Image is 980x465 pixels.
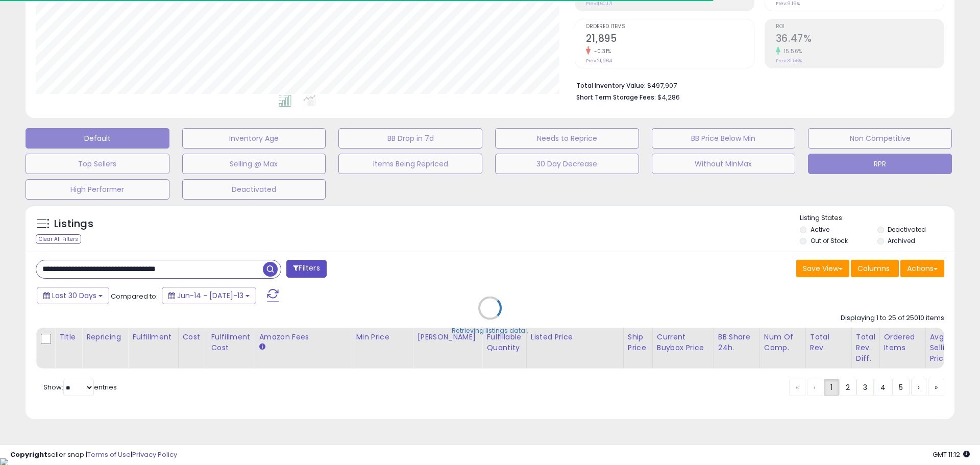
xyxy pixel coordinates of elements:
[495,128,639,149] button: Needs to Reprice
[586,1,612,7] small: Prev: $60,171
[776,33,944,46] h2: 36.47%
[26,154,169,174] button: Top Sellers
[26,128,169,149] button: Default
[182,128,326,149] button: Inventory Age
[132,450,177,459] a: Privacy Policy
[182,179,326,200] button: Deactivated
[452,326,528,335] div: Retrieving listings data..
[586,24,754,30] span: Ordered Items
[586,58,612,64] small: Prev: 21,964
[808,128,952,149] button: Non Competitive
[495,154,639,174] button: 30 Day Decrease
[87,450,131,459] a: Terms of Use
[576,81,646,90] b: Total Inventory Value:
[10,450,47,459] strong: Copyright
[586,33,754,46] h2: 21,895
[933,450,970,459] span: 2025-08-13 11:12 GMT
[808,154,952,174] button: RPR
[338,154,482,174] button: Items Being Repriced
[652,154,796,174] button: Without MinMax
[780,47,802,55] small: 15.56%
[657,92,680,102] span: $4,286
[576,79,937,91] li: $497,907
[776,58,802,64] small: Prev: 31.56%
[26,179,169,200] button: High Performer
[182,154,326,174] button: Selling @ Max
[576,93,656,102] b: Short Term Storage Fees:
[776,1,800,7] small: Prev: 9.19%
[776,24,944,30] span: ROI
[338,128,482,149] button: BB Drop in 7d
[652,128,796,149] button: BB Price Below Min
[10,450,177,460] div: seller snap | |
[591,47,611,55] small: -0.31%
